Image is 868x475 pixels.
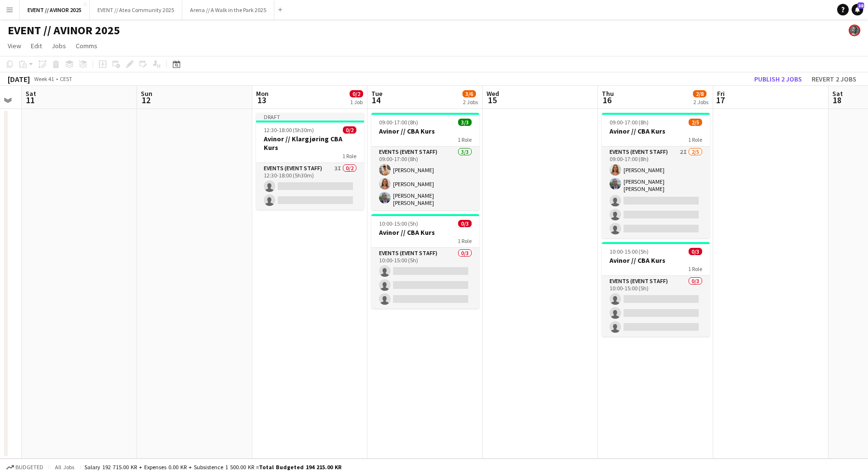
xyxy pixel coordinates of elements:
[8,41,21,50] span: View
[27,40,46,52] a: Edit
[602,242,710,337] app-job-card: 10:00-15:00 (5h)0/3Avinor // CBA Kurs1 RoleEvents (Event Staff)0/310:00-15:00 (5h)
[31,41,42,50] span: Edit
[602,127,710,136] h3: Avinor // CBA Kurs
[689,248,702,255] span: 0/3
[371,113,479,210] app-job-card: 09:00-17:00 (8h)3/3Avinor // CBA Kurs1 RoleEvents (Event Staff)3/309:00-17:00 (8h)[PERSON_NAME][P...
[716,95,725,106] span: 17
[600,95,614,106] span: 16
[831,95,843,106] span: 18
[259,463,341,471] span: Total Budgeted 194 215.00 KR
[90,0,182,19] button: EVENT // Atea Community 2025
[350,90,363,97] span: 0/2
[857,2,864,9] span: 38
[832,89,843,98] span: Sat
[602,113,710,238] app-job-card: 09:00-17:00 (8h)2/5Avinor // CBA Kurs1 RoleEvents (Event Staff)2I2/509:00-17:00 (8h)[PERSON_NAME]...
[256,113,364,121] div: Draft
[256,135,364,152] h3: Avinor // Klargjøring CBA Kurs
[342,152,356,160] span: 1 Role
[458,136,472,143] span: 1 Role
[371,147,479,210] app-card-role: Events (Event Staff)3/309:00-17:00 (8h)[PERSON_NAME][PERSON_NAME][PERSON_NAME] [PERSON_NAME]
[602,147,710,238] app-card-role: Events (Event Staff)2I2/509:00-17:00 (8h)[PERSON_NAME][PERSON_NAME] [PERSON_NAME]
[688,265,702,272] span: 1 Role
[808,73,860,85] button: Revert 2 jobs
[371,214,479,309] app-job-card: 10:00-15:00 (5h)0/3Avinor // CBA Kurs1 RoleEvents (Event Staff)0/310:00-15:00 (5h)
[182,0,274,19] button: Arena // A Walk in the Park 2025
[379,220,418,227] span: 10:00-15:00 (5h)
[24,95,36,106] span: 11
[84,463,341,471] div: Salary 192 715.00 KR + Expenses 0.00 KR + Subsistence 1 500.00 KR =
[8,74,30,84] div: [DATE]
[343,126,356,134] span: 0/2
[139,95,152,106] span: 12
[52,41,66,50] span: Jobs
[370,95,382,106] span: 14
[485,95,499,106] span: 15
[5,462,45,473] button: Budgeted
[602,256,710,265] h3: Avinor // CBA Kurs
[371,127,479,136] h3: Avinor // CBA Kurs
[4,40,25,52] a: View
[750,73,806,85] button: Publish 2 jobs
[717,89,725,98] span: Fri
[458,237,472,244] span: 1 Role
[602,276,710,337] app-card-role: Events (Event Staff)0/310:00-15:00 (5h)
[458,220,472,227] span: 0/3
[72,40,101,52] a: Comms
[462,90,476,97] span: 3/6
[60,75,72,82] div: CEST
[487,89,499,98] span: Wed
[76,41,97,50] span: Comms
[371,228,479,237] h3: Avinor // CBA Kurs
[463,98,478,106] div: 2 Jobs
[458,119,472,126] span: 3/3
[26,89,36,98] span: Sat
[255,95,269,106] span: 13
[689,119,702,126] span: 2/5
[610,248,649,255] span: 10:00-15:00 (5h)
[20,0,90,19] button: EVENT // AVINOR 2025
[48,40,70,52] a: Jobs
[610,119,649,126] span: 09:00-17:00 (8h)
[53,463,76,471] span: All jobs
[256,163,364,210] app-card-role: Events (Event Staff)3I0/212:30-18:00 (5h30m)
[602,89,614,98] span: Thu
[256,89,269,98] span: Mon
[371,248,479,309] app-card-role: Events (Event Staff)0/310:00-15:00 (5h)
[693,90,706,97] span: 2/8
[141,89,152,98] span: Sun
[849,25,860,36] app-user-avatar: Tarjei Tuv
[350,98,363,106] div: 1 Job
[256,113,364,210] app-job-card: Draft12:30-18:00 (5h30m)0/2Avinor // Klargjøring CBA Kurs1 RoleEvents (Event Staff)3I0/212:30-18:...
[8,23,120,38] h1: EVENT // AVINOR 2025
[371,89,382,98] span: Tue
[379,119,418,126] span: 09:00-17:00 (8h)
[688,136,702,143] span: 1 Role
[693,98,708,106] div: 2 Jobs
[852,4,863,15] a: 38
[15,464,43,471] span: Budgeted
[264,126,314,134] span: 12:30-18:00 (5h30m)
[32,75,56,82] span: Week 41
